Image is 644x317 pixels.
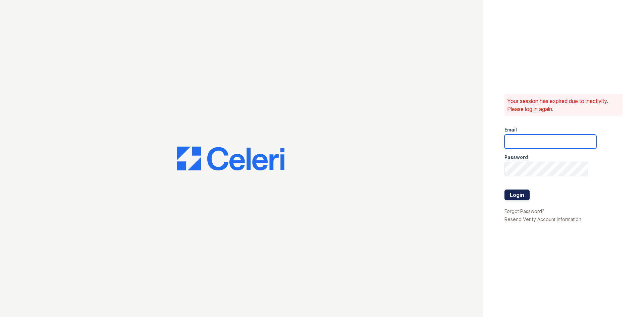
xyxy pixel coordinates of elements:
[504,190,530,200] button: Login
[177,147,284,171] img: CE_Logo_Blue-a8612792a0a2168367f1c8372b55b34899dd931a85d93a1a3d3e32e68fde9ad4.png
[504,126,517,133] label: Email
[507,97,620,113] p: Your session has expired due to inactivity. Please log in again.
[504,216,581,222] a: Resend Verify Account Information
[504,154,528,161] label: Password
[504,208,544,214] a: Forgot Password?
